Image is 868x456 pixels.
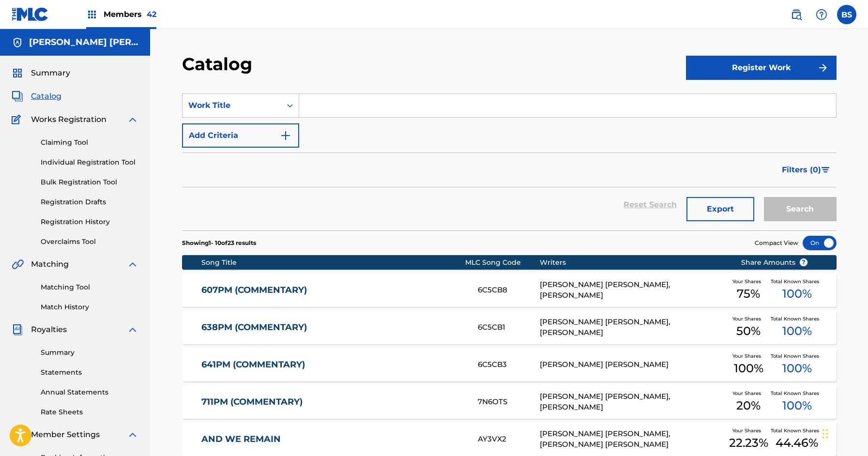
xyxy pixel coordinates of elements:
button: Export [686,197,754,221]
span: Filters ( 0 ) [782,164,821,176]
span: Your Shares [732,427,765,434]
span: Royalties [31,324,67,335]
img: Matching [12,258,24,270]
a: Overclaims Tool [41,237,138,247]
span: 100 % [734,360,763,377]
a: 638PM (COMMENTARY) [201,322,465,333]
a: Individual Registration Tool [41,157,138,167]
div: 6C5CB1 [478,322,540,333]
p: Showing 1 - 10 of 23 results [182,239,256,247]
img: expand [127,258,138,270]
a: Public Search [787,5,806,24]
span: Member Settings [31,429,100,441]
a: Claiming Tool [41,137,138,148]
a: Summary [41,348,138,358]
span: 20 % [736,397,761,414]
img: Catalog [12,91,23,102]
span: Works Registration [31,114,107,125]
span: Total Known Shares [771,315,823,322]
div: User Menu [837,5,856,24]
a: Registration Drafts [41,197,138,207]
button: Filters (0) [776,158,837,182]
span: Total Known Shares [771,278,823,285]
div: AY3VX2 [478,434,540,445]
a: CatalogCatalog [12,91,61,102]
span: Members [104,9,156,20]
span: 100 % [782,322,812,340]
span: ? [800,258,807,266]
img: Royalties [12,324,23,335]
div: [PERSON_NAME] [PERSON_NAME], [PERSON_NAME] [540,391,726,413]
img: expand [127,114,138,125]
span: Total Known Shares [771,352,823,360]
div: MLC Song Code [465,258,540,268]
span: Total Known Shares [771,427,823,434]
button: Register Work [686,56,837,80]
a: Statements [41,367,138,378]
a: Registration History [41,217,138,227]
div: [PERSON_NAME] [PERSON_NAME], [PERSON_NAME] [540,317,726,338]
span: Summary [31,67,70,79]
img: Summary [12,67,23,79]
span: Your Shares [732,278,765,285]
div: Help [812,5,831,24]
img: Accounts [12,37,23,48]
div: Work Title [188,100,275,111]
span: Your Shares [732,352,765,360]
span: 42 [147,10,156,19]
img: f7272a7cc735f4ea7f67.svg [817,62,829,74]
img: expand [127,429,138,441]
a: 641PM (COMMENTARY) [201,359,465,370]
img: filter [822,167,830,173]
div: Writers [540,258,726,268]
a: 607PM (COMMENTARY) [201,285,465,296]
div: 7N6OTS [478,396,540,408]
a: Match History [41,302,138,312]
span: Total Known Shares [771,390,823,397]
div: [PERSON_NAME] [PERSON_NAME] [540,359,726,370]
a: SummarySummary [12,67,70,79]
img: search [791,9,802,20]
div: Drag [822,419,828,448]
span: 100 % [782,285,812,303]
img: help [816,9,827,20]
img: MLC Logo [12,7,49,21]
span: 100 % [782,397,812,414]
span: 75 % [737,285,760,303]
a: Matching Tool [41,282,138,292]
span: 50 % [736,322,761,340]
a: Annual Statements [41,387,138,397]
span: Matching [31,258,69,270]
iframe: Resource Center [841,302,868,380]
div: [PERSON_NAME] [PERSON_NAME], [PERSON_NAME] [PERSON_NAME] [540,428,726,450]
div: [PERSON_NAME] [PERSON_NAME], [PERSON_NAME] [540,279,726,301]
span: Your Shares [732,390,765,397]
img: Works Registration [12,114,24,125]
div: Song Title [201,258,465,268]
span: Your Shares [732,315,765,322]
h2: Catalog [182,53,257,75]
span: Catalog [31,91,61,102]
span: Compact View [755,239,798,247]
a: Bulk Registration Tool [41,177,138,187]
a: AND WE REMAIN [201,434,465,445]
button: Add Criteria [182,123,299,148]
iframe: Chat Widget [820,410,868,456]
h5: ABNER PEDRO RAMIREZ PUBLISHING DESIGNEE [29,37,138,48]
img: Top Rightsholders [86,9,98,20]
div: 6C5CB3 [478,359,540,370]
span: 44.46 % [776,434,818,452]
span: Share Amounts [741,258,808,268]
a: Rate Sheets [41,407,138,417]
form: Search Form [182,93,837,230]
div: 6C5CB8 [478,285,540,296]
span: 100 % [782,360,812,377]
img: 9d2ae6d4665cec9f34b9.svg [280,130,291,141]
img: expand [127,324,138,335]
span: 22.23 % [729,434,768,452]
a: 711PM (COMMENTARY) [201,396,465,408]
